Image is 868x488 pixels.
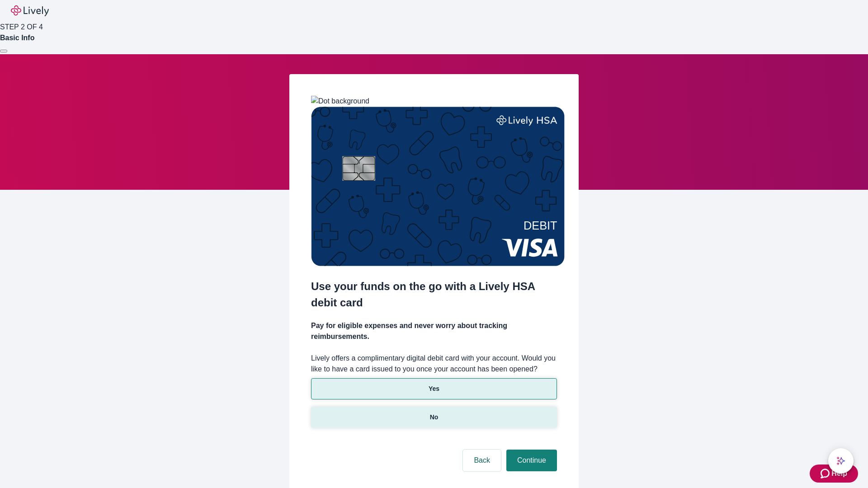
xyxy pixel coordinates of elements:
[831,468,847,479] span: Help
[311,278,557,311] h2: Use your funds on the go with a Lively HSA debit card
[11,5,49,16] img: Lively
[311,107,565,266] img: Debit card
[463,450,501,471] button: Back
[430,413,439,422] p: No
[810,465,858,483] button: Zendesk support iconHelp
[821,468,831,479] svg: Zendesk support icon
[311,378,557,399] button: Yes
[311,96,369,107] img: Dot background
[311,353,557,375] label: Lively offers a complimentary digital debit card with your account. Would you like to have a card...
[429,384,439,394] p: Yes
[836,456,845,465] svg: Lively AI Assistant
[828,448,854,474] button: chat
[311,407,557,428] button: No
[506,450,557,471] button: Continue
[311,320,557,342] h4: Pay for eligible expenses and never worry about tracking reimbursements.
